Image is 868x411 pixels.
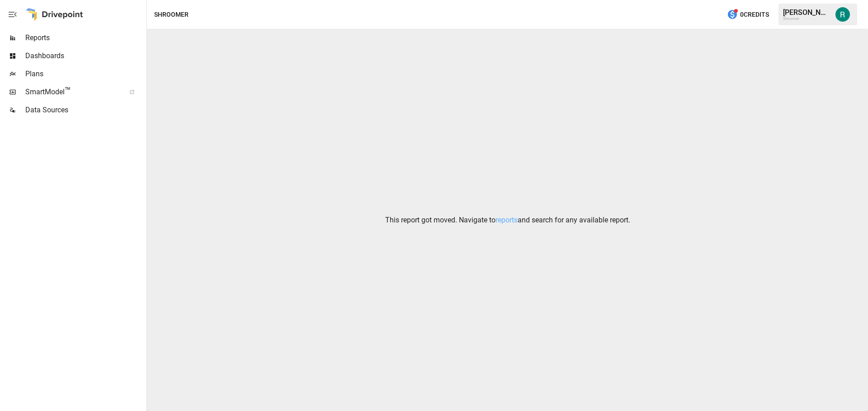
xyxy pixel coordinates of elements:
[740,9,769,20] span: 0 Credits
[65,85,71,97] span: ™
[25,32,145,43] span: Reports
[25,51,145,61] span: Dashboards
[385,215,630,226] p: This report got moved. Navigate to and search for any available report.
[25,87,119,97] span: SmartModel
[835,7,850,22] img: Rachel Weaver
[25,69,145,79] span: Plans
[830,2,855,27] button: Rachel Weaver
[25,105,145,115] span: Data Sources
[783,8,830,17] div: [PERSON_NAME]
[723,6,773,23] button: 0Credits
[495,216,518,224] a: reports
[783,17,830,21] div: Shroomer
